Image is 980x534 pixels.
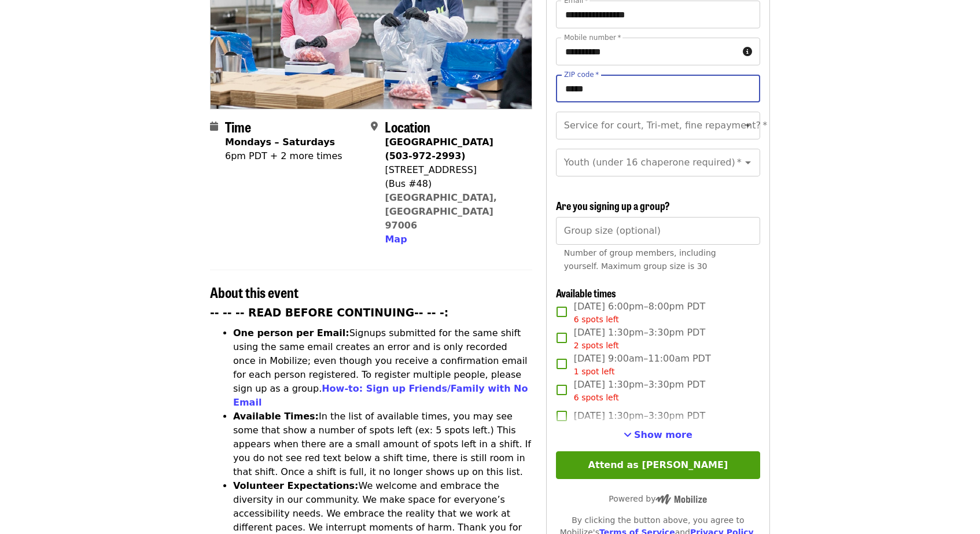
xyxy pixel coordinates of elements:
i: map-marker-alt icon [371,121,378,132]
label: ZIP code [564,71,599,78]
button: Attend as [PERSON_NAME] [556,451,760,479]
span: Are you signing up a group? [556,198,670,213]
span: 2 spots left [574,341,619,350]
span: Location [385,116,430,137]
button: Map [385,233,407,246]
strong: [GEOGRAPHIC_DATA] (503-972-2993) [385,137,493,161]
button: Open [740,117,756,134]
strong: Mondays – Saturdays [225,137,335,148]
input: Email [556,1,760,28]
input: Mobile number [556,38,738,65]
div: (Bus #48) [385,177,522,191]
span: Time [225,116,251,137]
li: Signups submitted for the same shift using the same email creates an error and is only recorded o... [233,326,532,410]
span: Available times [556,285,616,300]
img: Powered by Mobilize [655,494,707,504]
span: Number of group members, including yourself. Maximum group size is 30 [564,248,716,271]
span: [DATE] 9:00am–11:00am PDT [574,352,711,378]
button: See more timeslots [624,428,692,442]
strong: -- -- -- READ BEFORE CONTINUING-- -- -: [210,307,448,319]
i: circle-info icon [743,46,752,57]
label: Mobile number [564,34,621,41]
input: [object Object] [556,217,760,245]
span: [DATE] 1:30pm–3:30pm PDT [574,409,705,423]
span: 6 spots left [574,393,619,402]
span: [DATE] 1:30pm–3:30pm PDT [574,378,705,404]
span: [DATE] 6:00pm–8:00pm PDT [574,300,705,326]
strong: Volunteer Expectations: [233,480,359,491]
span: Powered by [609,494,707,503]
a: How-to: Sign up Friends/Family with No Email [233,383,528,408]
span: Show more [634,429,692,440]
div: [STREET_ADDRESS] [385,163,522,177]
span: 1 spot left [574,367,615,376]
span: Map [385,234,407,245]
button: Open [740,154,756,171]
span: 6 spots left [574,315,619,324]
div: 6pm PDT + 2 more times [225,149,342,163]
span: [DATE] 1:30pm–3:30pm PDT [574,326,705,352]
strong: One person per Email: [233,327,349,338]
span: About this event [210,282,299,302]
i: calendar icon [210,121,218,132]
strong: Available Times: [233,411,319,422]
input: ZIP code [556,75,760,102]
li: In the list of available times, you may see some that show a number of spots left (ex: 5 spots le... [233,410,532,479]
a: [GEOGRAPHIC_DATA], [GEOGRAPHIC_DATA] 97006 [385,192,497,231]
